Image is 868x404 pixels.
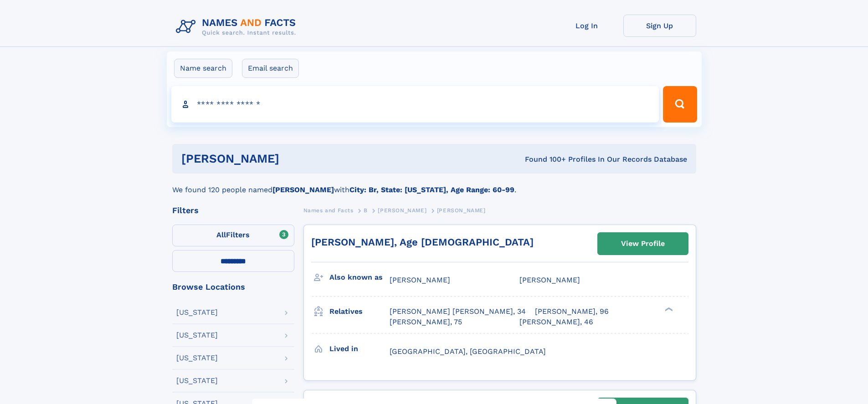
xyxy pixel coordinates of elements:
div: Found 100+ Profiles In Our Records Database [402,154,687,164]
a: [PERSON_NAME] [PERSON_NAME], 34 [390,307,526,317]
label: Name search [174,59,232,78]
div: Filters [172,206,294,215]
span: B [364,207,368,214]
b: City: Br, State: [US_STATE], Age Range: 60-99 [349,185,514,194]
h3: Lived in [329,341,390,357]
div: [US_STATE] [176,354,218,362]
a: [PERSON_NAME], 96 [535,307,609,317]
h3: Relatives [329,304,390,319]
span: [PERSON_NAME] [390,276,450,284]
button: Search Button [663,86,697,123]
div: We found 120 people named with . [172,174,696,195]
input: search input [171,86,659,123]
div: [US_STATE] [176,332,218,339]
a: [PERSON_NAME], 46 [519,317,593,327]
b: [PERSON_NAME] [272,185,334,194]
a: Log In [550,15,623,37]
a: View Profile [598,233,688,255]
a: Names and Facts [303,205,354,216]
a: [PERSON_NAME], Age [DEMOGRAPHIC_DATA] [311,236,534,248]
a: [PERSON_NAME] [378,205,426,216]
span: [GEOGRAPHIC_DATA], [GEOGRAPHIC_DATA] [390,347,546,356]
div: [US_STATE] [176,309,218,316]
div: Browse Locations [172,283,294,291]
span: All [216,230,226,239]
h1: [PERSON_NAME] [181,153,402,164]
div: View Profile [621,233,665,254]
span: [PERSON_NAME] [519,276,580,284]
img: Logo Names and Facts [172,15,303,39]
label: Email search [242,59,299,78]
a: Sign Up [623,15,696,37]
h3: Also known as [329,270,390,285]
div: ❯ [663,307,673,312]
label: Filters [172,225,294,246]
span: [PERSON_NAME] [378,207,426,214]
a: [PERSON_NAME], 75 [390,317,462,327]
a: B [364,205,368,216]
span: [PERSON_NAME] [437,207,486,214]
div: [US_STATE] [176,377,218,384]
